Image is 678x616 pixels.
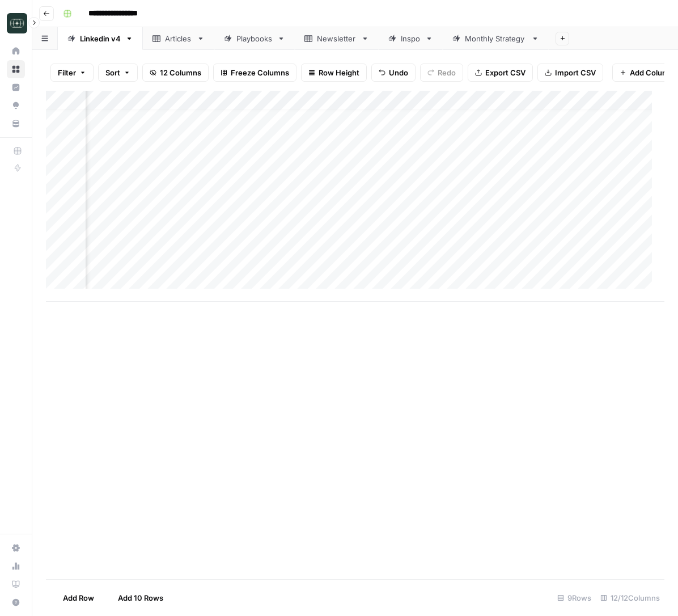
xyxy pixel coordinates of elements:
[80,33,121,44] div: Linkedin v4
[214,27,295,50] a: Playbooks
[465,33,527,44] div: Monthly Strategy
[389,67,408,78] span: Undo
[160,67,201,78] span: 12 Columns
[231,67,289,78] span: Freeze Columns
[101,589,170,607] button: Add 10 Rows
[58,27,143,50] a: Linkedin v4
[379,27,443,50] a: Inspo
[7,575,25,593] a: Learning Hub
[165,33,192,44] div: Articles
[295,27,379,50] a: Newsletter
[7,60,25,78] a: Browse
[7,13,27,33] img: Catalyst Logo
[371,64,416,82] button: Undo
[420,64,463,82] button: Redo
[213,64,296,82] button: Freeze Columns
[443,27,549,50] a: Monthly Strategy
[58,67,76,78] span: Filter
[7,539,25,557] a: Settings
[319,67,359,78] span: Row Height
[301,64,367,82] button: Row Height
[7,9,25,37] button: Workspace: Catalyst
[7,78,25,96] a: Insights
[63,592,94,604] span: Add Row
[7,115,25,133] a: Your Data
[438,67,456,78] span: Redo
[630,67,673,78] span: Add Column
[105,67,120,78] span: Sort
[142,64,209,82] button: 12 Columns
[7,557,25,575] a: Usage
[537,64,603,82] button: Import CSV
[596,589,664,607] div: 12/12 Columns
[236,33,273,44] div: Playbooks
[143,27,214,50] a: Articles
[50,64,94,82] button: Filter
[553,589,596,607] div: 9 Rows
[485,67,526,78] span: Export CSV
[555,67,596,78] span: Import CSV
[118,592,163,604] span: Add 10 Rows
[401,33,421,44] div: Inspo
[7,96,25,115] a: Opportunities
[468,64,533,82] button: Export CSV
[7,593,25,611] button: Help + Support
[98,64,138,82] button: Sort
[7,42,25,60] a: Home
[317,33,357,44] div: Newsletter
[46,589,101,607] button: Add Row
